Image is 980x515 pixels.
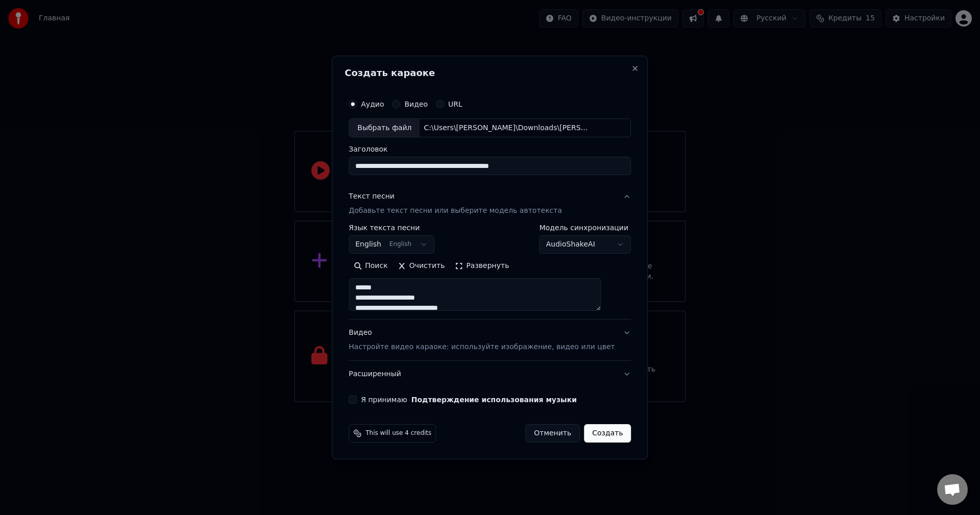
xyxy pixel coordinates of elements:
[349,206,562,216] p: Добавьте текст песни или выберите модель автотекста
[349,258,393,275] button: Поиск
[349,225,434,232] label: Язык текста песни
[345,68,635,78] h2: Создать караоке
[349,192,395,202] div: Текст песни
[420,123,593,133] div: C:\Users\[PERSON_NAME]\Downloads\[PERSON_NAME]-_Svetit_neznakomaya_zvezda_68006437 (1).mp3
[361,101,384,108] label: Аудио
[584,424,631,443] button: Создать
[365,429,431,437] span: This will use 4 credits
[448,101,462,108] label: URL
[361,396,577,403] label: Я принимаю
[525,424,580,443] button: Отменить
[349,119,420,137] div: Выбрать файл
[540,225,631,232] label: Модель синхронизации
[349,320,631,361] button: ВидеоНастройте видео караоке: используйте изображение, видео или цвет
[349,328,615,353] div: Видео
[404,101,428,108] label: Видео
[349,361,631,387] button: Расширенный
[349,146,631,153] label: Заголовок
[349,342,615,352] p: Настройте видео караоке: используйте изображение, видео или цвет
[349,184,631,225] button: Текст песниДобавьте текст песни или выберите модель автотекста
[450,258,514,275] button: Развернуть
[393,258,450,275] button: Очистить
[411,396,577,403] button: Я принимаю
[349,225,631,320] div: Текст песниДобавьте текст песни или выберите модель автотекста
